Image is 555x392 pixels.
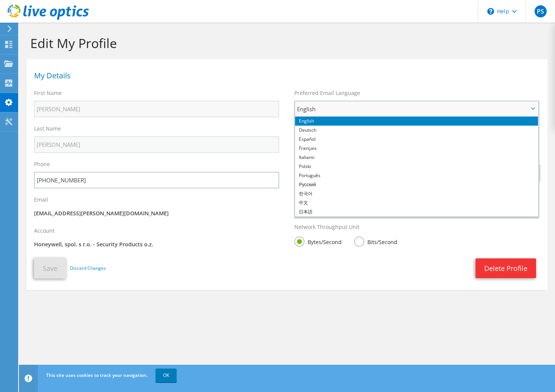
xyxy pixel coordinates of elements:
span: This site uses cookies to track your navigation. [46,372,148,378]
label: Network Throughput Unit [294,223,359,231]
li: Español [295,135,538,144]
li: English [295,117,538,126]
svg: \n [487,8,494,15]
li: Русский [295,180,538,189]
label: Bytes/Second [294,236,342,246]
label: Phone [34,160,50,168]
li: Deutsch [295,126,538,135]
label: First Name [34,89,62,97]
a: Discard Changes [70,264,106,272]
label: Email [34,196,48,204]
label: Bits/Second [354,236,397,246]
li: Português [295,171,538,180]
li: Français [295,144,538,153]
h1: Edit My Profile [30,35,540,51]
label: Preferred Email Language [294,89,360,97]
li: 日本語 [295,207,538,216]
li: Polski [295,162,538,171]
button: Save [34,258,66,278]
label: Account [34,227,54,235]
a: Delete Profile [476,258,536,278]
p: [EMAIL_ADDRESS][PERSON_NAME][DOMAIN_NAME] [34,209,279,218]
span: English [297,104,529,114]
p: Honeywell, spol. s r.o. - Security Products o.z. [34,240,279,249]
h1: My Details [34,72,536,79]
label: Last Name [34,125,61,132]
span: PS [535,5,547,17]
a: OK [155,369,177,382]
li: 한국어 [295,189,538,198]
li: 中文 [295,198,538,207]
li: Italiano [295,153,538,162]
